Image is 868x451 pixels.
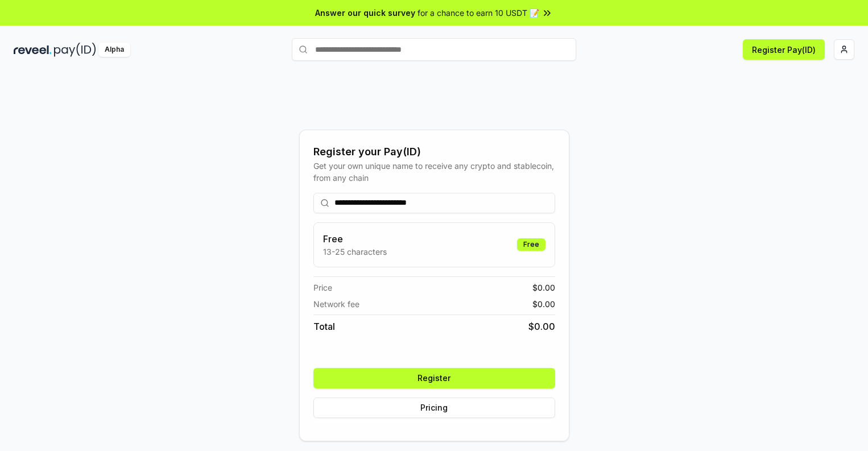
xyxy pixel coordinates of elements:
[313,282,332,293] span: Price
[315,7,415,19] span: Answer our quick survey
[313,368,555,388] button: Register
[54,43,96,57] img: pay_id
[517,238,545,251] div: Free
[313,144,555,160] div: Register your Pay(ID)
[743,39,825,60] button: Register Pay(ID)
[14,43,52,57] img: reveel_dark
[313,298,359,310] span: Network fee
[313,160,555,184] div: Get your own unique name to receive any crypto and stablecoin, from any chain
[313,398,555,418] button: Pricing
[418,7,539,19] span: for a chance to earn 10 USDT 📝
[98,43,130,57] div: Alpha
[528,320,555,333] span: $ 0.00
[323,232,387,246] h3: Free
[532,282,555,293] span: $ 0.00
[313,320,335,333] span: Total
[532,298,555,310] span: $ 0.00
[323,246,387,258] p: 13-25 characters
